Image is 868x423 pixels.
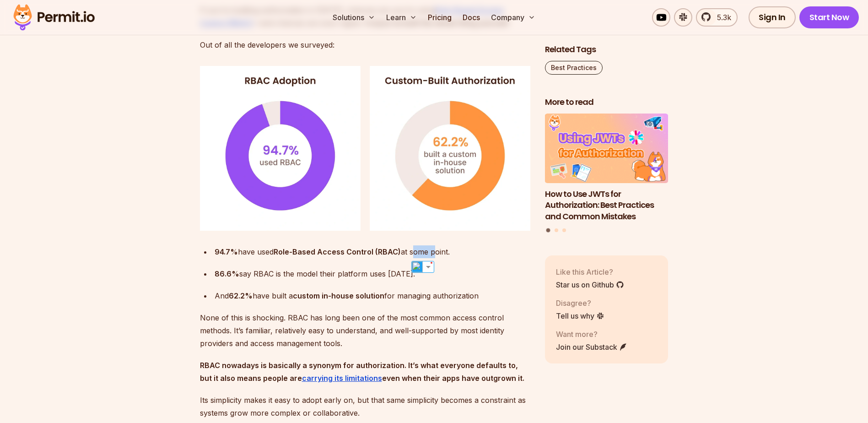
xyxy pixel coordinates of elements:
[546,228,550,232] button: Go to slide 1
[200,66,530,231] img: image.png
[696,8,738,27] a: 5.3k
[329,8,379,27] button: Solutions
[712,12,731,23] span: 5.3k
[545,114,669,222] li: 1 of 3
[293,291,384,300] strong: custom in-house solution
[215,247,238,256] strong: 94.7%
[799,6,859,28] a: Start Now
[200,394,530,419] p: Its simplicity makes it easy to adopt early on, but that same simplicity becomes a constraint as ...
[215,245,530,258] div: have used at some point.
[229,291,253,300] strong: 62.2%
[545,61,603,75] a: Best Practices
[545,114,669,222] a: How to Use JWTs for Authorization: Best Practices and Common MistakesHow to Use JWTs for Authoriz...
[200,311,530,350] p: None of this is shocking. RBAC has long been one of the most common access control methods. It’s ...
[556,310,604,321] a: Tell us why
[459,8,484,27] a: Docs
[382,374,524,383] strong: even when their apps have outgrown it.
[200,38,530,51] p: Out of all the developers we surveyed:
[555,228,558,232] button: Go to slide 2
[562,228,566,232] button: Go to slide 3
[556,341,627,352] a: Join our Substack
[556,266,624,277] p: Like this Article?
[545,114,669,233] div: Posts
[9,2,99,33] img: Permit logo
[200,361,518,383] strong: RBAC nowadays is basically a synonym for authorization. It’s what everyone defaults to, but it al...
[556,279,624,290] a: Star us on Github
[274,247,401,256] strong: Role-Based Access Control (RBAC)
[215,289,530,302] div: And have built a for managing authorization
[556,297,604,308] p: Disagree?
[215,269,239,278] strong: 86.6%
[545,44,669,55] h2: Related Tags
[424,8,455,27] a: Pricing
[383,8,421,27] button: Learn
[487,8,539,27] button: Company
[545,97,669,108] h2: More to read
[215,267,530,280] div: say RBAC is the model their platform uses [DATE].
[302,374,382,383] a: carrying its limitations
[556,328,627,339] p: Want more?
[545,114,669,183] img: How to Use JWTs for Authorization: Best Practices and Common Mistakes
[545,188,669,222] h3: How to Use JWTs for Authorization: Best Practices and Common Mistakes
[749,6,796,28] a: Sign In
